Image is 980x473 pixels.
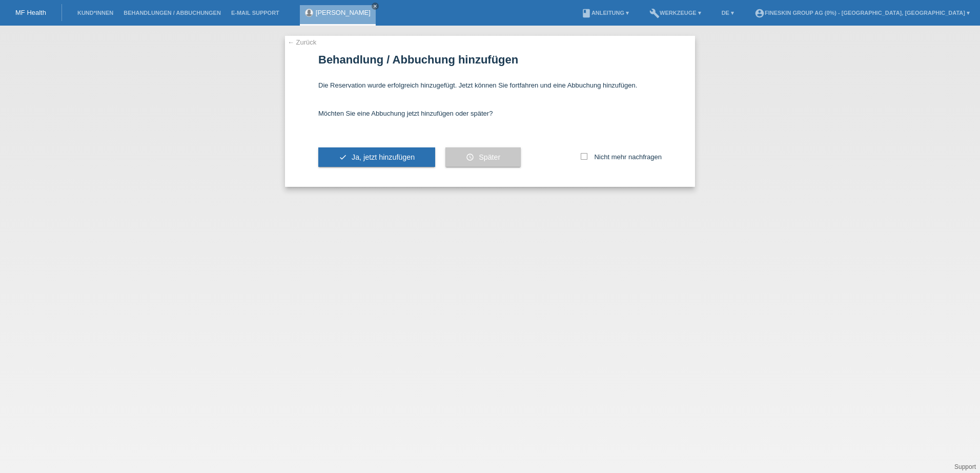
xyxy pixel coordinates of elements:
[226,10,284,16] a: E-Mail Support
[576,10,634,16] a: bookAnleitung ▾
[72,10,118,16] a: Kund*innen
[372,3,379,10] a: close
[318,71,662,99] div: Die Reservation wurde erfolgreich hinzugefügt. Jetzt können Sie fortfahren und eine Abbuchung hin...
[373,4,378,9] i: close
[316,9,371,16] a: [PERSON_NAME]
[479,153,500,161] span: Später
[466,153,474,161] i: schedule
[581,8,591,18] i: book
[954,463,976,470] a: Support
[749,10,975,16] a: account_circleFineSkin Group AG (0%) - [GEOGRAPHIC_DATA], [GEOGRAPHIC_DATA] ▾
[352,153,415,161] span: Ja, jetzt hinzufügen
[644,10,706,16] a: buildWerkzeuge ▾
[717,10,739,16] a: DE ▾
[649,8,660,18] i: build
[118,10,226,16] a: Behandlungen / Abbuchungen
[288,38,316,46] a: ← Zurück
[318,99,662,127] div: Möchten Sie eine Abbuchung jetzt hinzufügen oder später?
[15,9,46,16] a: MF Health
[318,53,662,66] h1: Behandlung / Abbuchung hinzufügen
[445,147,521,167] button: schedule Später
[754,8,765,18] i: account_circle
[318,147,435,167] button: check Ja, jetzt hinzufügen
[581,153,662,161] label: Nicht mehr nachfragen
[339,153,347,161] i: check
